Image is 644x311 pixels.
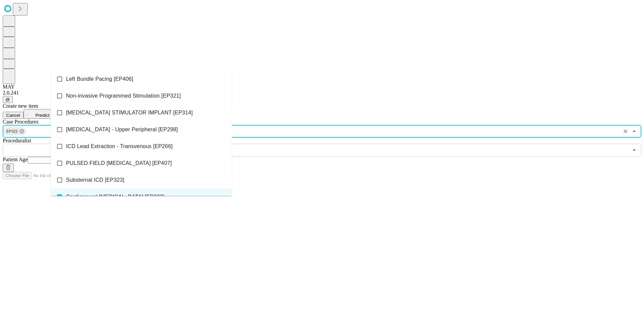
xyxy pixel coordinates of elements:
div: 2.0.241 [3,90,641,96]
button: Predict [24,109,55,119]
span: Left Bundle Pacing [EP406] [66,75,133,83]
button: Close [630,127,639,136]
span: Proceduralist [3,138,31,143]
span: Substernal ICD [EP323] [66,176,124,184]
div: EP322 [4,127,26,135]
span: Patient Age [3,157,28,162]
span: Scheduled Procedure [3,119,38,125]
span: EP322 [4,128,21,135]
span: ICD Lead Extraction - Transvenous [EP266] [66,142,173,150]
span: [MEDICAL_DATA] - Upper Peripheral [EP298] [66,126,178,134]
button: Open [630,145,639,155]
span: Predict [35,113,49,118]
button: Clear [621,127,630,136]
button: @ [3,96,13,103]
span: Cancel [6,113,20,118]
button: Cancel [3,112,24,119]
span: PULSED FIELD [MEDICAL_DATA] [EP407] [66,159,172,167]
span: Cardioneural [MEDICAL_DATA] [EP322] [66,193,164,201]
span: [MEDICAL_DATA] STIMULATOR IMPLANT [EP314] [66,109,193,117]
span: Non-invasive Programmed Stimulation [EP321] [66,92,181,100]
div: MAY [3,84,641,90]
span: Create new item [3,103,38,109]
span: @ [5,97,10,102]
